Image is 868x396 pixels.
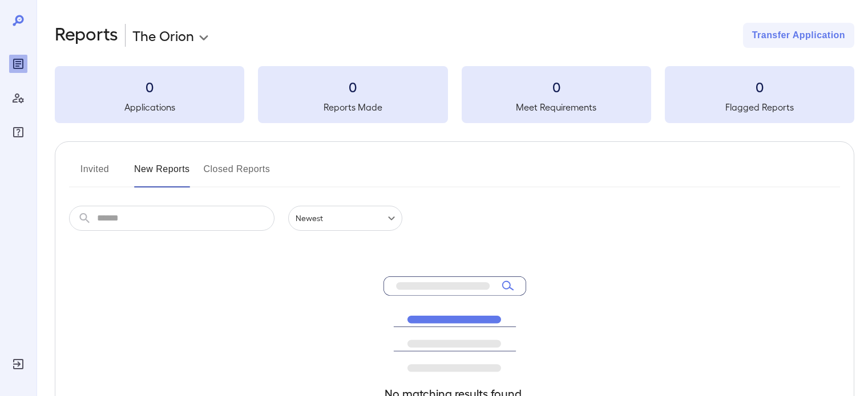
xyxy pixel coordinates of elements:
p: The Orion [132,26,194,44]
div: Log Out [9,355,27,373]
h3: 0 [258,77,447,96]
summary: 0Applications0Reports Made0Meet Requirements0Flagged Reports [55,66,854,123]
button: Transfer Application [743,23,854,48]
h2: Reports [55,23,118,48]
h5: Meet Requirements [462,100,651,114]
h5: Applications [55,100,244,114]
button: Invited [69,160,120,187]
div: FAQ [9,123,27,141]
div: Manage Users [9,89,27,107]
button: New Reports [134,160,190,187]
h3: 0 [462,77,651,96]
button: Closed Reports [204,160,271,187]
h5: Reports Made [258,100,447,114]
div: Reports [9,55,27,73]
h3: 0 [665,77,854,96]
h3: 0 [55,77,244,96]
div: Newest [288,206,402,231]
h5: Flagged Reports [665,100,854,114]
